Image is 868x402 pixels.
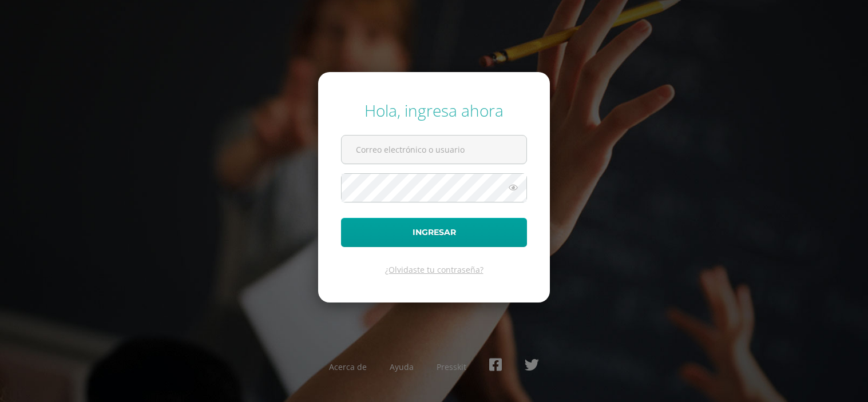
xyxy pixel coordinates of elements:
div: Hola, ingresa ahora [341,99,527,121]
a: Presskit [437,361,466,372]
a: Ayuda [390,361,414,372]
a: Acerca de [329,361,367,372]
button: Ingresar [341,218,527,247]
a: ¿Olvidaste tu contraseña? [385,264,483,275]
input: Correo electrónico o usuario [342,136,526,164]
